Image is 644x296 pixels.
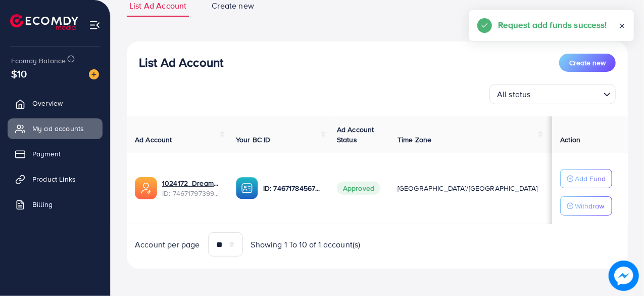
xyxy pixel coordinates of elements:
[10,14,78,30] img: logo
[398,135,431,145] span: Time Zone
[139,55,223,70] h3: List Ad Account
[498,18,607,31] h5: Request add funds success!
[162,188,220,198] span: ID: 7467179739929804817
[162,178,220,188] a: 1024172_Dream Bazar_1738588273121
[89,19,101,31] img: menu
[8,194,103,215] a: Billing
[8,118,103,139] a: My ad accounts
[236,177,258,199] img: ic-ba-acc.ded83a64.svg
[337,182,380,195] span: Approved
[32,174,76,184] span: Product Links
[569,58,606,68] span: Create new
[263,182,321,194] p: ID: 7467178456745721872
[575,173,606,185] p: Add Fund
[251,239,361,250] span: Showing 1 To 10 of 1 account(s)
[135,135,172,145] span: Ad Account
[534,85,600,102] input: Search for option
[32,123,84,134] span: My ad accounts
[236,135,271,145] span: Your BC ID
[162,178,220,199] div: <span class='underline'>1024172_Dream Bazar_1738588273121</span></br>7467179739929804817
[560,196,612,216] button: Withdraw
[560,135,580,145] span: Action
[609,261,639,291] img: image
[135,239,200,250] span: Account per page
[32,98,63,108] span: Overview
[11,56,66,66] span: Ecomdy Balance
[8,169,103,189] a: Product Links
[489,84,616,104] div: Search for option
[32,149,61,159] span: Payment
[135,177,157,199] img: ic-ads-acc.e4c84228.svg
[559,54,616,72] button: Create new
[8,144,103,164] a: Payment
[8,93,103,113] a: Overview
[337,124,374,145] span: Ad Account Status
[560,169,612,188] button: Add Fund
[495,87,533,102] span: All status
[575,200,604,212] p: Withdraw
[11,66,27,81] span: $10
[89,69,99,79] img: image
[398,183,538,193] span: [GEOGRAPHIC_DATA]/[GEOGRAPHIC_DATA]
[32,199,53,209] span: Billing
